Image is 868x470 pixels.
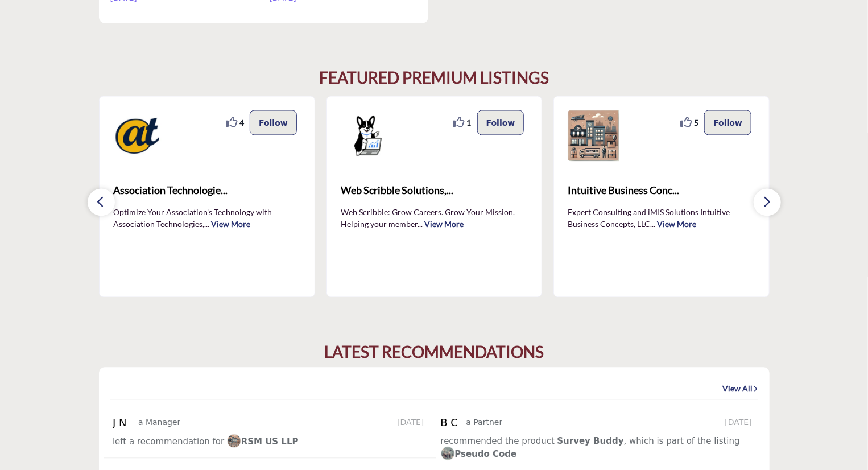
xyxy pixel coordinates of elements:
[557,436,624,447] a: Survey Buddy
[211,220,250,229] a: View More
[113,110,164,162] img: Association Technologies, Inc.
[568,175,755,206] b: Intuitive Business Concepts, LLC.
[467,117,472,129] span: 1
[113,417,135,430] h5: J N
[324,343,544,362] h2: LATEST RECOMMENDATIONS
[341,175,528,206] b: Web Scribble Solutions, Inc.
[486,117,515,129] p: Follow
[723,384,758,395] a: View All
[397,417,427,429] span: [DATE]
[441,436,555,447] span: recommended the product
[713,117,742,129] p: Follow
[568,183,755,199] span: Intuitive Business Conc...
[657,220,696,229] a: View More
[466,417,503,429] p: a Partner
[113,207,301,229] p: Optimize Your Association's Technology with Association Technologies,
[557,436,740,447] span: , which is part of the listing
[424,220,464,229] a: View More
[319,69,549,88] h2: FEATURED PREMIUM LISTINGS
[250,110,297,135] button: Follow
[113,175,301,206] a: Association Technologie...
[441,447,455,461] img: image
[113,175,301,206] b: Association Technologies, Inc.
[694,117,698,129] span: 5
[239,117,244,129] span: 4
[113,437,224,447] span: left a recommendation for
[477,110,524,135] button: Follow
[227,437,299,447] span: RSM US LLP
[113,183,301,199] span: Association Technologie...
[441,417,464,430] h5: B C
[341,175,528,206] a: Web Scribble Solutions,...
[650,220,655,229] span: ...
[441,448,517,462] a: imagePseudo Code
[204,220,209,229] span: ...
[441,450,517,460] span: Pseudo Code
[725,417,755,429] span: [DATE]
[341,183,528,199] span: Web Scribble Solutions,...
[568,207,755,229] p: Expert Consulting and iMIS Solutions Intuitive Business Concepts, LLC
[227,434,241,448] img: image
[138,417,180,429] p: a Manager
[418,220,423,229] span: ...
[704,110,751,135] button: Follow
[568,110,619,162] img: Intuitive Business Concepts, LLC.
[341,207,528,229] p: Web Scribble: Grow Careers. Grow Your Mission. Helping your member
[259,117,288,129] p: Follow
[341,110,392,162] img: Web Scribble Solutions, Inc.
[568,175,755,206] a: Intuitive Business Conc...
[227,435,299,450] a: imageRSM US LLP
